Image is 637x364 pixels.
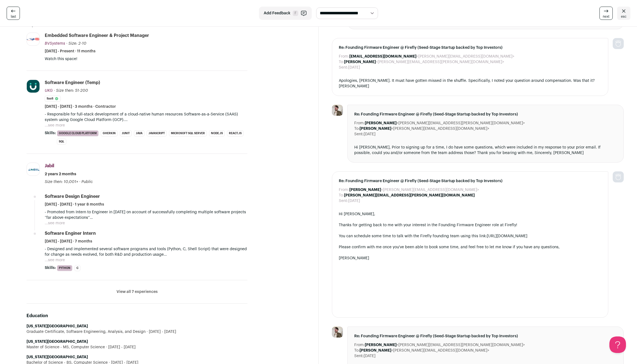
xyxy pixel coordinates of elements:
li: JUnit [120,130,132,136]
li: Gherkin [101,130,118,136]
b: [PERSON_NAME] [349,188,381,192]
li: Node.js [209,130,225,136]
dt: From: [354,342,365,348]
span: 2 years 2 months [45,171,76,177]
b: [PERSON_NAME] [360,349,391,352]
dd: <[PERSON_NAME][EMAIL_ADDRESS][DOMAIN_NAME]> [349,187,479,193]
dd: <[PERSON_NAME][EMAIL_ADDRESS][DOMAIN_NAME]> [360,348,489,353]
iframe: Help Scout Beacon - Open [609,336,626,353]
button: Add Feedback F [259,7,312,20]
dd: <[PERSON_NAME][EMAIL_ADDRESS][DOMAIN_NAME]> [360,126,489,131]
span: Re: Founding Firmware Engineer @ Firefly (Seed-Stage Startup backed by Top Investors) [339,45,602,50]
b: [PERSON_NAME] [344,60,376,64]
dt: To: [354,126,360,131]
span: Add Feedback [264,10,290,16]
span: Jabil [45,164,54,168]
span: · Size then: 51-200 [54,89,88,93]
dd: [DATE] [348,198,360,204]
dd: <[PERSON_NAME][EMAIL_ADDRESS][DOMAIN_NAME]> [349,54,514,59]
dd: [DATE] [364,131,376,137]
span: Re: Founding Firmware Engineer @ Firefly (Seed-Stage Startup backed by Top Investors) [339,178,602,184]
button: ...see more [45,123,65,128]
span: esc [621,14,627,19]
li: JavaScript [147,130,167,136]
span: next [603,14,609,19]
dt: To: [354,348,360,353]
dd: <[PERSON_NAME][EMAIL_ADDRESS][PERSON_NAME][DOMAIN_NAME]> [365,342,525,348]
div: Hi [PERSON_NAME], Prior to signing up for a time, I do have some questions, which were included i... [354,145,617,156]
p: Watch this space! [45,56,247,62]
dt: From: [339,54,349,59]
div: Thanks for getting back to me with your interest in the Founding Firmware Engineer role at Firefly! [339,222,602,228]
dt: To: [339,193,344,198]
span: F [293,10,298,16]
div: Graduate Certificate, Software Engineering, Analysis, and Design [27,329,247,335]
li: React.js [227,130,244,136]
li: Python [57,265,72,271]
span: · Size: 2-10 [66,42,86,45]
img: nopic.png [613,38,624,49]
button: ...see more [45,220,65,226]
dt: To: [339,59,344,65]
b: [PERSON_NAME] [365,343,397,347]
li: Google Cloud Platform [57,130,99,136]
button: ...see more [45,257,65,263]
dt: Sent: [354,353,364,359]
span: Public [81,180,93,184]
dd: [DATE] [364,353,376,359]
button: View all 7 experiences [117,289,158,295]
strong: [US_STATE][GEOGRAPHIC_DATA] [27,340,88,344]
b: [PERSON_NAME][EMAIL_ADDRESS][PERSON_NAME][DOMAIN_NAME] [344,193,475,197]
span: last [11,14,16,19]
div: Software Engineer (Temp) [45,80,100,86]
li: Microsoft SQL Server [169,130,207,136]
dt: From: [354,120,365,126]
span: [DATE] - [DATE] · 7 months [45,239,92,244]
img: 8908cc939c37cdd0e5f508fe50b9aa31ae0e55711c7b18f740782bbd6b6c6587.jpg [27,80,39,93]
span: UKG [45,89,53,93]
span: [DATE] - [DATE] [146,329,176,335]
div: Software Enginer Intern [45,230,96,236]
p: - Responsible for full-stack development of a cloud-native human resources Software-as-a-Service ... [45,112,247,123]
dd: <[PERSON_NAME][EMAIL_ADDRESS][PERSON_NAME][DOMAIN_NAME]> [365,120,525,126]
dd: <[PERSON_NAME][EMAIL_ADDRESS][PERSON_NAME][DOMAIN_NAME]> [344,59,504,65]
b: [PERSON_NAME] [365,121,397,125]
div: [PERSON_NAME] [339,255,602,261]
b: [PERSON_NAME] [360,127,391,131]
li: SQL [57,139,66,145]
strong: [US_STATE][GEOGRAPHIC_DATA] [27,355,88,359]
b: [EMAIL_ADDRESS][DOMAIN_NAME] [349,55,416,58]
img: 8965d351ede903d6789a8ed6c051b55ec87b25e54b4dfcfe3dd05cb6e6036075.jpg [332,327,343,338]
dt: From: [339,187,349,193]
span: [DATE] - [DATE] · 1 year 8 months [45,202,104,207]
div: Please confirm with me once you've been able to book some time, and feel free to let me know if y... [339,244,602,250]
strong: [US_STATE][GEOGRAPHIC_DATA] [27,324,88,328]
div: Embedded Software Engineer & Project Manager [45,33,149,39]
span: Skills: [45,265,56,271]
a: [URL][DOMAIN_NAME] [487,234,527,238]
span: Skills: [45,130,56,136]
span: [DATE] - [DATE] [105,344,136,350]
img: nopic.png [613,171,624,182]
span: Re: Founding Firmware Engineer @ Firefly (Seed-Stage Startup backed by Top Investors) [354,112,617,117]
div: You can schedule some time to talk with the Firefly founding team using this link: [339,233,602,239]
img: 8965d351ede903d6789a8ed6c051b55ec87b25e54b4dfcfe3dd05cb6e6036075.jpg [332,105,343,116]
li: SaaS [45,96,61,102]
a: last [7,7,20,20]
a: next [599,7,613,20]
h2: Education [27,312,247,319]
dt: Sent: [354,131,364,137]
span: Size then: 10,001+ [45,180,78,184]
p: - Designed and implemented several software programs and tools (Python, C, Shell Script) that wer... [45,246,247,257]
dd: [DATE] [348,65,360,70]
div: Hi [PERSON_NAME], [339,211,602,217]
img: 874224eeb8971179952013fc8a25949d1205976015eb948387d43c55c675617a.jpg [27,168,39,171]
span: [DATE] - Present · 11 months [45,48,96,54]
span: [DATE] - [DATE] · 3 months · Contractor [45,104,116,109]
span: Re: Founding Firmware Engineer @ Firefly (Seed-Stage Startup backed by Top Investors) [354,333,617,339]
p: - Promoted from Intern to Engineer in [DATE] on account of successfully completing multiple softw... [45,209,247,220]
div: Master of Science - MS, Computer Science [27,344,247,350]
li: C [75,265,80,271]
span: BVSystems [45,42,65,45]
div: Apologies, [PERSON_NAME]. It must have gotten missed in the shuffle. Specifically, I noted your q... [339,78,602,89]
